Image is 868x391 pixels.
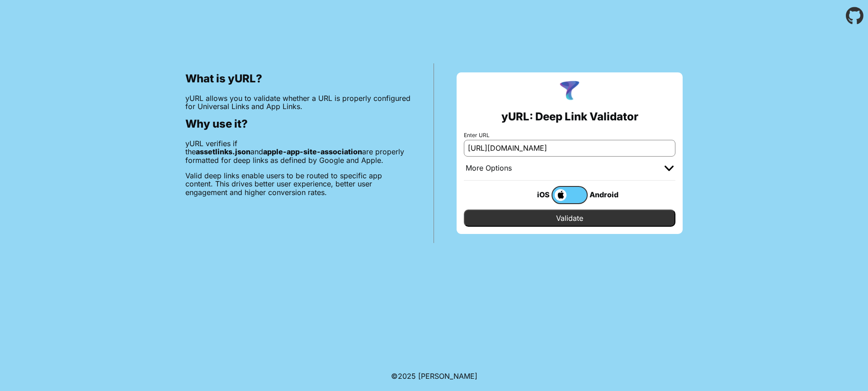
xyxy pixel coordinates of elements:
img: yURL Logo [558,80,581,103]
label: Enter URL [464,132,675,138]
footer: © [391,361,477,391]
input: e.g. https://app.chayev.com/xyx [464,140,675,156]
input: Validate [464,210,675,227]
a: Michael Ibragimchayev's Personal Site [418,372,477,381]
div: iOS [515,189,552,200]
p: yURL verifies if the and are properly formatted for deep links as defined by Google and Apple. [185,139,411,164]
div: Android [588,189,624,200]
p: Valid deep links enable users to be routed to specific app content. This drives better user exper... [185,172,411,196]
b: apple-app-site-association [263,147,362,156]
span: 2025 [398,372,416,381]
h2: What is yURL? [185,72,411,85]
div: More Options [466,164,512,173]
p: yURL allows you to validate whether a URL is properly configured for Universal Links and App Links. [185,94,411,111]
h2: yURL: Deep Link Validator [501,110,638,123]
img: chevron [665,166,674,171]
h2: Why use it? [185,118,411,130]
b: assetlinks.json [196,147,250,156]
